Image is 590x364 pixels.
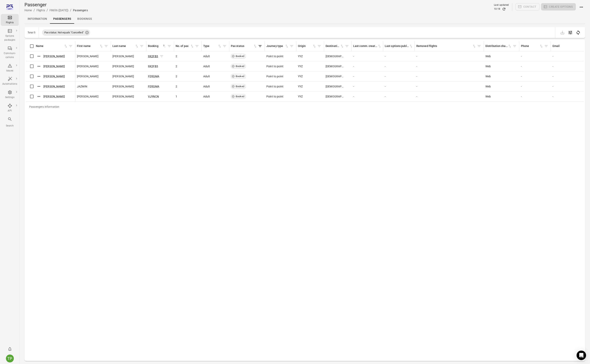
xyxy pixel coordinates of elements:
[74,14,95,24] a: Bookings
[1,62,19,74] a: Issues
[521,74,549,78] div: -
[234,74,246,78] span: Booked
[577,3,585,11] button: Actions
[42,29,90,36] div: Pax status: Not equals "Cancelled"
[385,44,413,48] span: Last options published
[298,84,303,88] span: YYZ
[574,29,582,36] button: Start periodic sync to update passenger and booking information in Plan3
[112,44,135,48] div: Last name
[77,84,87,88] span: JAZMIN
[176,44,190,48] div: No. of pax
[6,355,14,362] div: TP
[257,43,263,49] button: Filter by pax status
[176,84,177,88] span: 2
[515,3,540,11] span: Please make a selection to create communications
[521,95,549,98] div: -
[176,74,177,78] span: 2
[353,54,382,58] div: -
[416,84,482,88] div: -
[24,14,585,24] nav: Local navigation
[485,44,512,48] span: Distribution channel
[70,8,71,13] li: /
[494,7,500,11] div: 10:18
[353,64,382,68] div: -
[50,9,68,12] a: F8656 ([DATE])
[231,44,257,48] span: Pax status
[176,54,177,58] span: 2
[416,44,472,48] div: Removed flights
[234,54,246,58] span: Booked
[234,64,246,68] span: Booked
[353,95,382,98] div: -
[266,44,285,48] div: Journey type
[194,43,200,49] button: Filter by no. of pax
[521,54,549,58] div: -
[566,29,574,36] button: Open table configuration
[2,51,17,59] div: Communi-cations
[353,44,381,48] div: Sort by last communication created in ascending order
[577,351,586,360] div: Open Intercom Messenger
[502,7,506,11] button: Refresh data
[112,44,139,48] span: Last name
[6,345,14,353] button: Notifications
[139,43,145,49] span: Filter by last name
[521,44,543,48] span: Phone
[1,102,19,114] a: API
[176,44,194,48] span: No. of pax
[36,63,42,69] button: Actions
[73,8,88,12] div: Passengers
[266,44,289,48] div: Sort by journey type in ascending order
[326,64,345,68] span: [DEMOGRAPHIC_DATA]
[1,27,19,43] a: Options packages
[148,75,159,78] a: FD5QMA
[326,84,345,88] span: [DEMOGRAPHIC_DATA]
[353,44,377,48] div: Last comm. created
[176,44,194,48] div: Sort by no. of pax in ascending order
[26,102,62,112] div: Passengers information
[416,44,476,48] span: Removed flights
[485,54,491,58] span: Web
[298,54,303,58] span: YYZ
[353,44,381,48] span: Last comm. created
[234,95,246,98] span: Booked
[416,74,482,78] div: -
[2,34,17,42] div: Options packages
[166,43,172,49] span: Filter by booking
[77,95,98,98] span: [PERSON_NAME]
[289,43,295,49] button: Filter by journey type
[353,84,382,88] div: -
[494,3,509,7] div: Last updated
[77,64,98,68] span: [PERSON_NAME]
[24,8,88,13] nav: Breadcrumbs
[543,43,549,49] span: Filter by phone
[553,44,589,48] div: Email
[521,84,549,88] div: -
[298,95,303,98] span: YYZ
[50,14,74,24] a: Passengers
[521,44,539,48] div: Phone
[77,74,98,78] span: [PERSON_NAME]
[326,44,344,48] div: Sort by destination in ascending order
[148,65,158,68] a: 9X2FB3
[231,44,257,48] div: Sort by pax status in ascending order
[266,64,283,68] span: Point to point
[231,44,253,48] div: Pax status
[2,21,17,25] div: Flights
[148,55,158,58] a: 9X2FB3
[148,95,159,98] a: VJYNCN
[1,116,19,129] button: Search
[103,43,109,49] span: Filter by first name
[416,95,482,98] div: -
[385,84,413,88] div: -
[222,43,228,49] button: Filter by type
[203,44,222,48] div: Sort by type in ascending order
[24,14,50,24] a: Information
[316,43,322,49] button: Filter by origin
[43,85,65,88] a: [PERSON_NAME]
[512,43,518,49] span: Filter by distribution channel
[385,54,413,58] div: -
[385,44,413,48] div: Sort by last options package published in ascending order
